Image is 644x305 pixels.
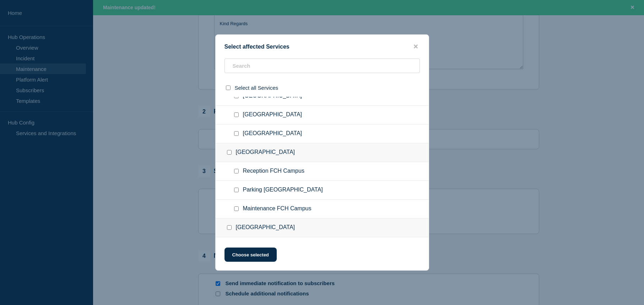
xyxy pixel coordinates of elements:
[227,150,232,155] input: FCH Campus checkbox
[234,188,239,192] input: Parking FCH Campus checkbox
[243,187,323,194] span: Parking [GEOGRAPHIC_DATA]
[243,111,302,118] span: [GEOGRAPHIC_DATA]
[234,206,239,211] input: Maintenance FCH Campus checkbox
[234,112,239,117] input: Parking Park Campus checkbox
[224,248,277,262] button: Choose selected
[227,225,232,230] input: Pittville Student Village checkbox
[226,85,231,90] input: select all checkbox
[216,143,429,162] div: [GEOGRAPHIC_DATA]
[243,130,302,137] span: [GEOGRAPHIC_DATA]
[243,168,304,175] span: Reception FCH Campus
[216,43,429,50] div: Select affected Services
[234,169,239,173] input: Reception FCH Campus checkbox
[412,43,420,50] button: close button
[234,131,239,136] input: Maintenance Park Campus checkbox
[216,218,429,237] div: [GEOGRAPHIC_DATA]
[235,85,278,91] span: Select all Services
[243,205,312,212] span: Maintenance FCH Campus
[224,59,420,73] input: Search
